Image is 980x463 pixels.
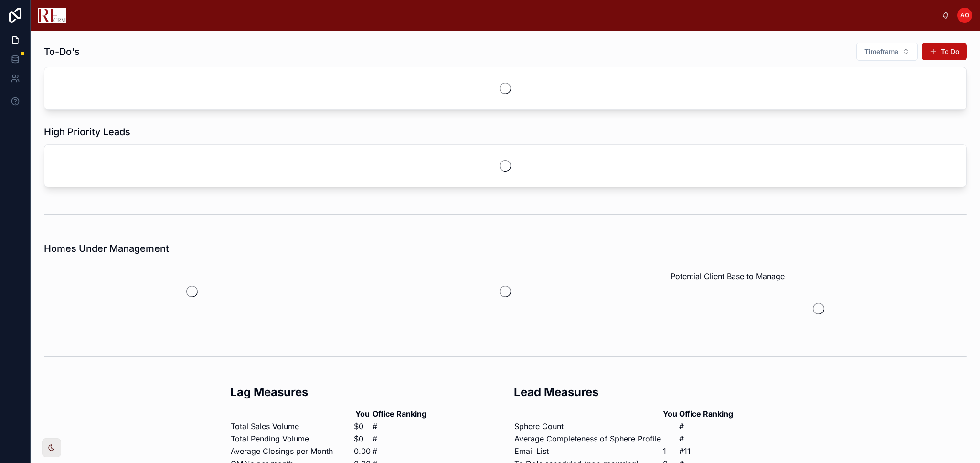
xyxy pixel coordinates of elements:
span: Timeframe [864,47,898,56]
td: # [679,432,734,445]
td: Average Completeness of Sphere Profile [514,432,661,445]
th: Office Ranking [679,408,734,420]
th: Office Ranking [372,408,427,420]
td: Total Sales Volume [230,420,352,432]
td: Sphere Count [514,420,661,432]
h2: Lead Measures [514,384,780,400]
td: # [372,420,427,432]
div: scrollable content [74,13,942,17]
td: $0 [353,420,371,432]
button: Select Button [856,43,918,61]
span: Potential Client Base to Manage [671,270,785,282]
td: Email List [514,445,661,457]
span: AO [960,11,969,19]
td: #11 [679,445,734,457]
td: Total Pending Volume [230,432,352,445]
td: # [372,432,427,445]
td: # [372,445,427,457]
td: Average Closings per Month [230,445,352,457]
button: To Do [922,43,967,60]
img: App logo [38,8,66,23]
td: 1 [662,445,678,457]
h1: Homes Under Management [44,242,169,255]
h1: High Priority Leads [44,125,130,139]
td: # [679,420,734,432]
td: 0.00 [353,445,371,457]
h1: To-Do's [44,45,80,58]
td: $0 [353,432,371,445]
th: You [353,408,371,420]
h2: Lag Measures [230,384,497,400]
th: You [662,408,678,420]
